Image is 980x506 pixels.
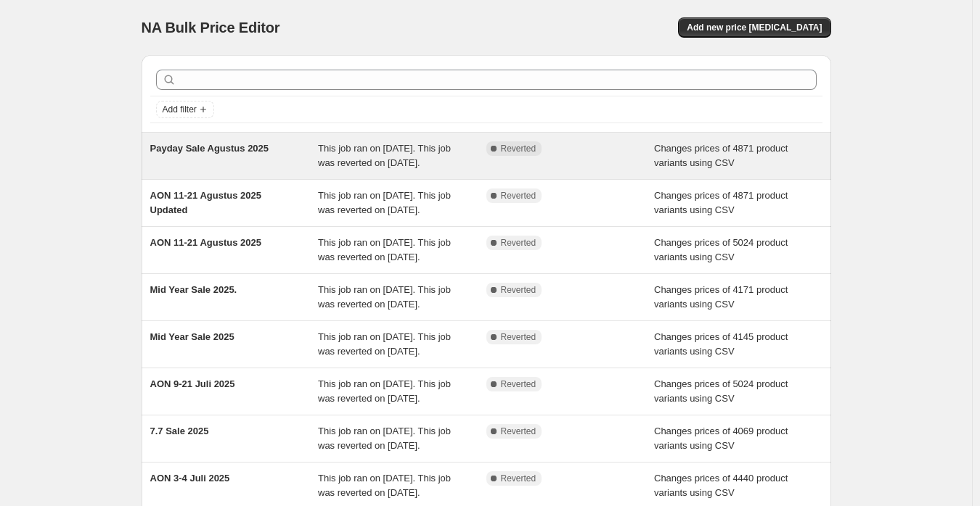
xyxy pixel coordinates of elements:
[150,143,269,154] span: Payday Sale Agustus 2025
[318,237,451,262] span: This job ran on [DATE]. This job was reverted on [DATE].
[687,22,822,33] span: Add new price [MEDICAL_DATA]
[318,190,451,215] span: This job ran on [DATE]. This job was reverted on [DATE].
[150,473,230,484] span: AON 3-4 Juli 2025
[150,190,261,215] span: AON 11-21 Agustus 2025 Updated
[501,378,536,390] span: Reverted
[150,237,261,248] span: AON 11-21 Agustus 2025
[654,473,788,498] span: Changes prices of 4440 product variants using CSV
[501,190,536,202] span: Reverted
[678,17,830,38] button: Add new price [MEDICAL_DATA]
[318,284,451,310] span: This job ran on [DATE]. This job was reverted on [DATE].
[150,331,234,342] span: Mid Year Sale 2025
[318,378,451,404] span: This job ran on [DATE]. This job was reverted on [DATE].
[654,378,788,404] span: Changes prices of 5024 product variants using CSV
[654,237,788,262] span: Changes prices of 5024 product variants using CSV
[654,426,788,451] span: Changes prices of 4069 product variants using CSV
[150,284,237,295] span: Mid Year Sale 2025.
[318,426,451,451] span: This job ran on [DATE]. This job was reverted on [DATE].
[654,331,788,357] span: Changes prices of 4145 product variants using CSV
[654,284,788,310] span: Changes prices of 4171 product variants using CSV
[501,284,536,296] span: Reverted
[142,20,280,36] span: NA Bulk Price Editor
[150,426,209,436] span: 7.7 Sale 2025
[501,426,536,437] span: Reverted
[501,143,536,154] span: Reverted
[654,190,788,215] span: Changes prices of 4871 product variants using CSV
[163,104,197,115] span: Add filter
[501,473,536,484] span: Reverted
[318,473,451,498] span: This job ran on [DATE]. This job was reverted on [DATE].
[150,378,235,389] span: AON 9-21 Juli 2025
[156,101,214,118] button: Add filter
[501,331,536,343] span: Reverted
[318,143,451,168] span: This job ran on [DATE]. This job was reverted on [DATE].
[501,237,536,249] span: Reverted
[318,331,451,357] span: This job ran on [DATE]. This job was reverted on [DATE].
[654,143,788,168] span: Changes prices of 4871 product variants using CSV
